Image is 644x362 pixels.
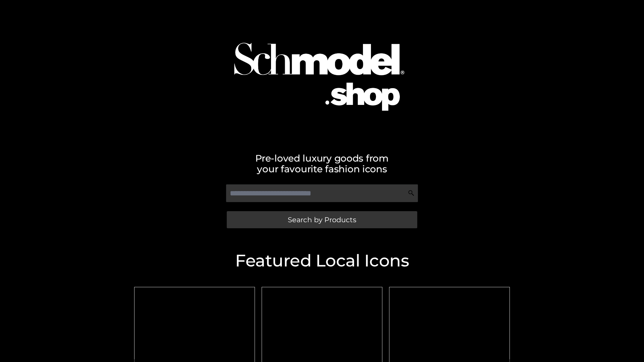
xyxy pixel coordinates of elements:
a: Search by Products [227,211,417,228]
img: Search Icon [408,190,415,196]
h2: Pre-loved luxury goods from your favourite fashion icons [131,153,513,174]
span: Search by Products [288,216,356,223]
h2: Featured Local Icons​ [131,252,513,269]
